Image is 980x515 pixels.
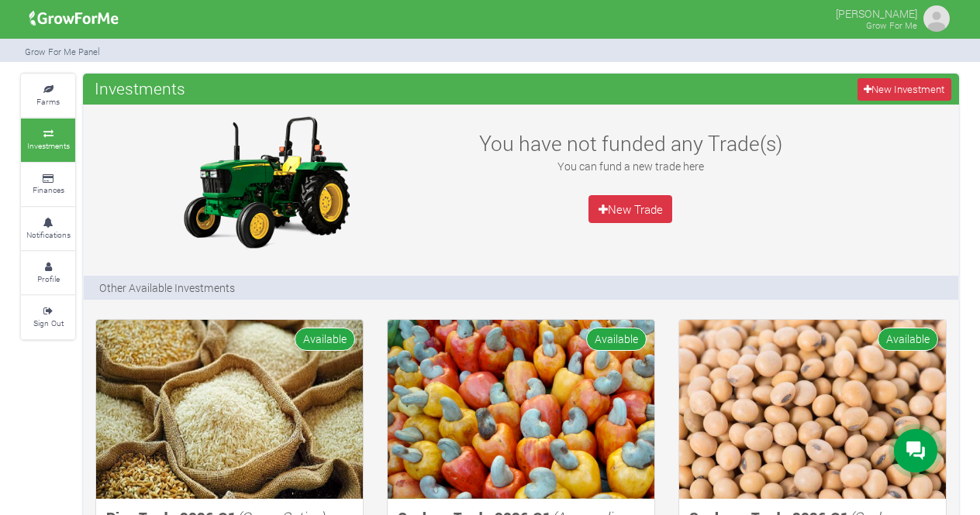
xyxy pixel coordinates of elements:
[33,318,64,328] small: Sign Out
[21,252,75,294] a: Profile
[921,3,952,34] img: growforme image
[462,131,799,156] h3: You have not funded any Trade(s)
[24,3,124,34] img: growforme image
[21,208,75,250] a: Notifications
[21,74,75,117] a: Farms
[26,229,71,240] small: Notifications
[96,320,363,499] img: growforme image
[388,320,654,499] img: growforme image
[21,163,75,206] a: Finances
[836,3,917,22] p: [PERSON_NAME]
[27,140,70,151] small: Investments
[857,78,951,101] a: New Investment
[866,19,917,31] small: Grow For Me
[91,73,189,104] span: Investments
[878,328,938,350] span: Available
[36,96,60,107] small: Farms
[25,46,100,57] small: Grow For Me Panel
[679,320,946,499] img: growforme image
[295,328,355,350] span: Available
[586,328,647,350] span: Available
[33,184,64,195] small: Finances
[99,280,235,296] p: Other Available Investments
[169,112,363,252] img: growforme image
[21,296,75,338] a: Sign Out
[21,118,75,161] a: Investments
[588,195,672,223] a: New Trade
[37,273,60,284] small: Profile
[462,158,799,174] p: You can fund a new trade here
